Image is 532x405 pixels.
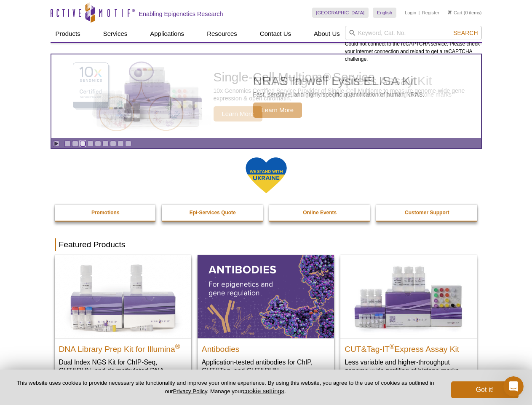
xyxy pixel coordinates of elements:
a: Resources [202,26,242,42]
li: | [419,8,420,18]
iframe: Intercom live chat [503,376,524,397]
button: Got it! [451,381,519,398]
a: Cart [448,10,462,16]
a: About Us [309,26,345,42]
img: All Antibodies [198,255,334,338]
span: Search [453,30,478,36]
a: Go to slide 4 [87,140,94,147]
h2: Featured Products [55,238,478,251]
a: Go to slide 3 [80,140,86,147]
input: Keyword, Cat. No. [345,26,482,40]
a: Go to slide 9 [125,140,131,147]
a: Go to slide 5 [95,140,101,147]
p: This website uses cookies to provide necessary site functionality and improve your online experie... [13,379,437,395]
a: Go to slide 6 [102,140,109,147]
a: Go to slide 1 [64,140,71,147]
p: 10x Genomics Certified Service Provider of Single-Cell Multiome to measure genome-wide gene expre... [214,87,477,102]
strong: Epi-Services Quote [190,210,236,216]
a: Single-Cell Multiome Service Single-Cell Multiome Service 10x Genomics Certified Service Provider... [51,54,481,138]
a: Go to slide 7 [110,140,116,147]
a: Go to slide 8 [118,140,124,147]
p: Dual Index NGS Kit for ChIP-Seq, CUT&RUN, and ds methylated DNA assays. [59,358,187,383]
h2: Antibodies [202,341,330,354]
p: Less variable and higher-throughput genome-wide profiling of histone marks​. [345,358,473,375]
button: cookie settings [243,387,284,394]
a: CUT&Tag-IT® Express Assay Kit CUT&Tag-IT®Express Assay Kit Less variable and higher-throughput ge... [340,255,477,383]
span: Learn More [214,106,263,121]
sup: ® [175,343,180,350]
a: Contact Us [255,26,296,42]
div: Could not connect to the reCAPTCHA service. Please check your internet connection and reload to g... [345,26,482,63]
sup: ® [390,343,395,350]
p: Application-tested antibodies for ChIP, CUT&Tag, and CUT&RUN. [202,358,330,375]
img: CUT&Tag-IT® Express Assay Kit [340,255,477,338]
a: [GEOGRAPHIC_DATA] [312,8,369,18]
a: Customer Support [376,205,478,221]
a: Promotions [55,205,157,221]
img: Single-Cell Multiome Service [65,58,191,135]
a: Epi-Services Quote [162,205,264,221]
article: Single-Cell Multiome Service [51,54,481,138]
strong: Customer Support [405,210,449,216]
a: Privacy Policy [173,388,207,394]
strong: Promotions [91,210,120,216]
a: Products [51,26,86,42]
img: Your Cart [448,10,452,14]
a: Login [405,10,416,16]
a: Register [422,10,439,16]
h2: CUT&Tag-IT Express Assay Kit [345,341,473,354]
h2: DNA Library Prep Kit for Illumina [59,341,187,354]
h2: Enabling Epigenetics Research [139,10,223,18]
img: DNA Library Prep Kit for Illumina [55,255,191,338]
a: Online Events [269,205,371,221]
strong: Online Events [303,210,337,216]
a: English [373,8,396,18]
a: All Antibodies Antibodies Application-tested antibodies for ChIP, CUT&Tag, and CUT&RUN. [198,255,334,383]
a: Toggle autoplay [53,140,59,147]
a: Go to slide 2 [72,140,78,147]
h2: Single-Cell Multiome Service [214,71,477,84]
a: DNA Library Prep Kit for Illumina DNA Library Prep Kit for Illumina® Dual Index NGS Kit for ChIP-... [55,255,191,391]
img: We Stand With Ukraine [245,157,287,194]
button: Search [451,29,480,37]
a: Services [98,26,133,42]
li: (0 items) [448,8,482,18]
a: Applications [145,26,189,42]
